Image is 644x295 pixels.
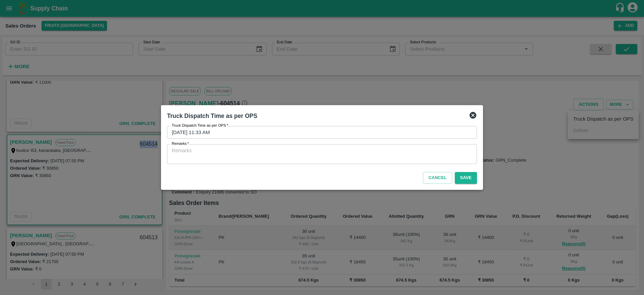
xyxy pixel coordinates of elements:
[167,113,257,119] b: Truck Dispatch Time as per OPS
[167,126,472,139] input: Choose date, selected date is Sep 11, 2025
[172,141,189,146] label: Remarks
[455,172,477,184] button: Save
[172,123,228,128] label: Truck Dispatch Time as per OPS
[423,172,452,184] button: Cancel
